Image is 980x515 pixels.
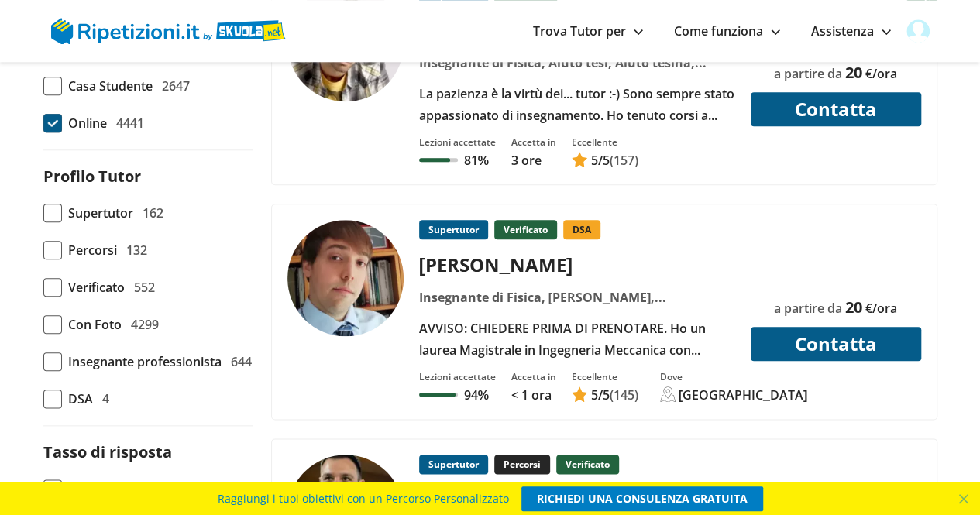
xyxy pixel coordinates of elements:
[572,136,638,149] div: Eccellente
[68,202,133,224] span: Supertutor
[51,18,286,44] img: logo Skuola.net | Ripetizioni.it
[464,386,489,403] p: 94%
[419,220,488,239] p: Supertutor
[610,386,638,403] span: (145)
[774,65,842,82] span: a partire da
[131,314,159,335] span: 4299
[413,287,741,308] div: Insegnante di Fisica, [PERSON_NAME], [PERSON_NAME], Algebra, Chimica, Costruzioni, Dsa (disturbi ...
[556,455,619,474] p: Verificato
[68,276,125,298] span: Verificato
[511,152,556,169] p: 3 ore
[591,386,610,403] span: /5
[413,252,741,277] div: [PERSON_NAME]
[162,75,190,97] span: 2647
[845,62,862,83] span: 20
[199,478,227,500] span: 2763
[906,19,930,43] img: user avatar
[533,22,643,39] a: Trova Tutor per
[572,370,638,383] div: Eccellente
[419,370,496,383] div: Lezioni accettate
[419,455,488,474] p: Supertutor
[674,22,780,39] a: Come funziona
[521,486,763,511] a: RICHIEDI UNA CONSULENZA GRATUITA
[563,220,600,239] p: DSA
[511,370,556,383] div: Accetta in
[68,478,190,500] span: Risponde in giornata
[610,152,638,169] span: (157)
[287,220,404,336] img: tutor a Roma - Daniele
[811,22,891,39] a: Assistenza
[102,388,109,410] span: 4
[143,202,163,224] span: 162
[591,152,598,169] span: 5
[68,239,117,261] span: Percorsi
[413,52,741,74] div: Insegnante di Fisica, Aiuto tesi, Aiuto tesina, Algebra, Basi di dati, Chitarra classica, Element...
[494,455,550,474] p: Percorsi
[218,486,509,511] span: Raggiungi i tuoi obiettivi con un Percorso Personalizzato
[116,112,144,134] span: 4441
[679,386,808,403] div: [GEOGRAPHIC_DATA]
[591,152,610,169] span: /5
[126,239,147,261] span: 132
[68,351,222,373] span: Insegnante professionista
[231,351,252,373] span: 644
[413,318,741,361] div: AVVISO: CHIEDERE PRIMA DI PRENOTARE. Ho un laurea Magistrale in Ingegneria Meccanica con votazion...
[511,136,556,149] div: Accetta in
[43,166,141,187] label: Profilo Tutor
[68,75,153,97] span: Casa Studente
[865,65,897,82] span: €/ora
[572,152,638,169] a: 5/5(157)
[751,327,921,361] button: Contatta
[751,92,921,126] button: Contatta
[865,300,897,317] span: €/ora
[68,314,122,335] span: Con Foto
[413,83,741,126] div: La pazienza è la virtù dei... tutor :-) Sono sempre stato appassionato di insegnamento. Ho tenuto...
[51,21,286,38] a: logo Skuola.net | Ripetizioni.it
[68,112,107,134] span: Online
[845,297,862,318] span: 20
[774,300,842,317] span: a partire da
[68,388,93,410] span: DSA
[591,386,598,403] span: 5
[494,220,557,239] p: Verificato
[464,152,489,169] p: 81%
[660,370,808,383] div: Dove
[43,441,172,462] label: Tasso di risposta
[511,386,556,403] p: < 1 ora
[572,386,638,403] a: 5/5(145)
[419,136,496,149] div: Lezioni accettate
[134,276,155,298] span: 552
